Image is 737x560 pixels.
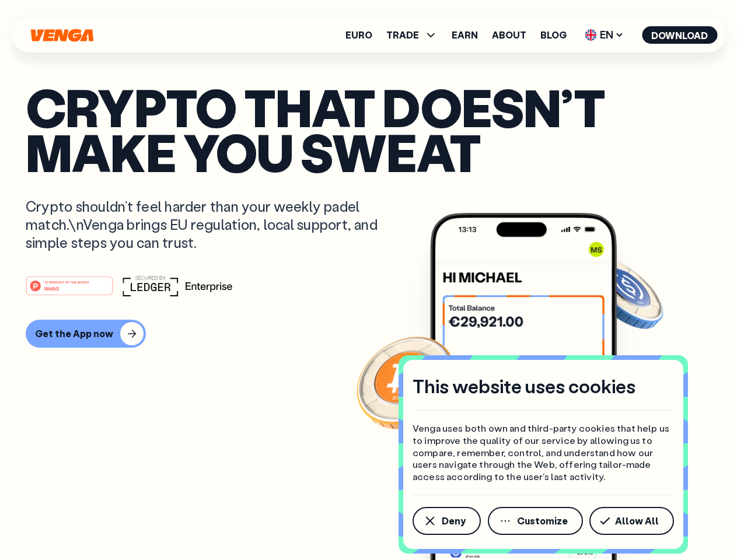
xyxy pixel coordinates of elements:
span: EN [581,26,628,44]
button: Deny [413,507,481,535]
a: Blog [540,30,567,40]
span: Allow All [615,516,659,526]
button: Get the App now [26,320,146,348]
a: Get the App now [26,320,711,348]
span: TRADE [386,28,438,42]
span: Deny [442,516,466,526]
button: Customize [488,507,583,535]
a: Earn [452,30,478,40]
tspan: #1 PRODUCT OF THE MONTH [44,280,89,283]
img: Bitcoin [354,330,459,435]
p: Venga uses both own and third-party cookies that help us to improve the quality of our service by... [413,422,674,483]
tspan: Web3 [44,285,59,291]
svg: Home [29,29,95,42]
img: USDC coin [582,251,666,335]
a: #1 PRODUCT OF THE MONTHWeb3 [26,283,113,298]
button: Download [642,26,717,44]
p: Crypto shouldn’t feel harder than your weekly padel match.\nVenga brings EU regulation, local sup... [26,197,394,252]
h4: This website uses cookies [413,374,635,398]
span: Customize [517,516,568,526]
span: TRADE [386,30,419,40]
a: About [492,30,526,40]
img: flag-uk [585,29,596,41]
div: Get the App now [35,328,113,339]
button: Allow All [589,507,674,535]
a: Euro [345,30,372,40]
p: Crypto that doesn’t make you sweat [26,85,711,174]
